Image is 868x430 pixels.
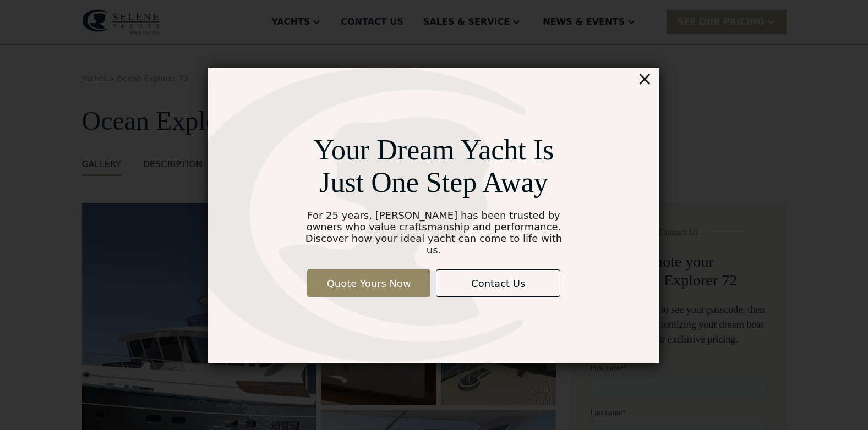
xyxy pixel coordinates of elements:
a: Contact Us [436,269,561,297]
a: Quote Yours Now [307,269,430,297]
div: × [637,68,653,90]
div: Your Dream Yacht Is Just One Step Away [301,134,567,199]
div: For 25 years, [PERSON_NAME] has been trusted by owners who value craftsmanship and performance. D... [301,210,567,256]
span: Tick the box below to receive occasional updates, exclusive offers, and VIP access via text message. [1,375,176,404]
